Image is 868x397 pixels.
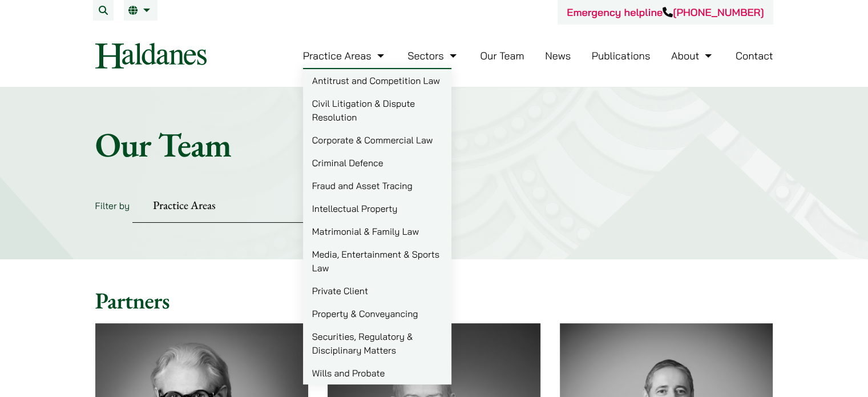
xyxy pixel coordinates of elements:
a: Criminal Defence [303,151,451,174]
label: Filter by [95,200,130,211]
a: Property & Conveyancing [303,302,451,325]
a: Practice Areas [303,49,387,62]
a: Private Client [303,279,451,302]
a: EN [128,6,153,15]
a: Corporate & Commercial Law [303,129,451,151]
a: Civil Litigation & Dispute Resolution [303,92,451,129]
a: Publications [592,49,651,62]
a: Our Team [480,49,524,62]
a: Sectors [407,49,459,62]
a: Securities, Regulatory & Disciplinary Matters [303,325,451,362]
a: Wills and Probate [303,362,451,384]
a: News [545,49,571,62]
a: Media, Entertainment & Sports Law [303,243,451,279]
a: Contact [736,49,773,62]
a: Emergency helpline[PHONE_NUMBER] [567,6,764,19]
a: Fraud and Asset Tracing [303,174,451,197]
img: Logo of Haldanes [95,43,207,69]
h2: Partners [95,287,773,314]
h1: Our Team [95,124,773,165]
a: Intellectual Property [303,197,451,220]
a: Antitrust and Competition Law [303,69,451,92]
a: Matrimonial & Family Law [303,220,451,243]
a: About [671,49,714,62]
